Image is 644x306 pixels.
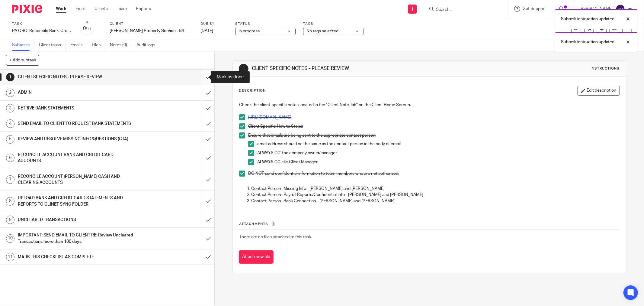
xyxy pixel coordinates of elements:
[18,73,137,82] h1: CLIENT SPECIFIC NOTES - PLEASE REVIEW
[239,222,268,226] span: Attachments
[6,197,14,206] div: 8
[235,21,296,26] label: Status
[6,253,14,261] div: 11
[18,215,137,224] h1: UNCLEARED TRANSACTIONS
[239,250,274,264] button: Attach new file
[136,6,151,12] a: Reports
[6,119,14,128] div: 4
[12,39,34,51] a: Subtasks
[110,21,193,26] label: Client
[257,150,620,156] p: ALWAYS CC' the company owner/manager
[18,252,137,262] h1: MARK THIS CHECKLIST AS COMPLETE
[110,28,176,34] p: [PERSON_NAME] Property Services Inc.
[578,86,620,96] button: Edit description
[18,88,137,97] h1: ADMIN
[239,29,260,33] span: In progress
[6,89,14,97] div: 2
[6,135,14,144] div: 5
[6,154,14,162] div: 6
[6,55,39,65] button: + Add subtask
[95,6,108,12] a: Clients
[18,119,137,128] h1: SEND EMAIL TO CLIENT TO REQUEST BANK STATEMENTS
[6,175,14,184] div: 7
[12,5,42,13] img: Pixie
[92,39,105,51] a: Files
[75,6,85,12] a: Email
[56,6,66,12] a: Work
[136,39,160,51] a: Audit logs
[12,28,72,34] div: PA QBO: Reconcile Bank, Credit Card and Clearing
[591,66,620,71] div: Instructions
[70,39,87,51] a: Emails
[252,65,442,72] h1: CLIENT SPECIFIC NOTES - PLEASE REVIEW
[18,194,137,209] h1: UPLOAD BANK AND CREDIT CARD STATEMENTS AND REPORTS TO CLINET SYNC FOLDER
[257,159,620,165] p: ALWAYS CC File Client Manager
[18,104,137,113] h1: RETRIVE BANK STATEMENTS
[18,231,137,246] h1: IMPORTANT: SEND EMAIL TO CLIENT RE: Review Uncleared Transactions more than 180 days
[200,29,213,33] span: [DATE]
[39,39,66,51] a: Client tasks
[6,104,14,112] div: 3
[18,172,137,187] h1: RECONCILE ACCOUNT [PERSON_NAME] CASH AND CLEARING ACCOUNTS
[251,186,620,192] p: Contact Person- Missing Info - [PERSON_NAME] and [PERSON_NAME]
[6,73,14,81] div: 1
[239,235,312,239] span: There are no files attached to this task.
[117,6,127,12] a: Team
[200,21,228,26] label: Due by
[306,29,338,33] span: No tags selected
[248,132,620,138] p: Ensure that emails are being sent to the appropriate contact person.
[616,4,625,14] img: svg%3E
[248,115,291,119] a: [URL][DOMAIN_NAME]
[6,216,14,224] div: 9
[110,39,132,51] a: Notes (0)
[18,135,137,144] h1: REVIEW AND RESOLVE MISSING INFO/QUESTIONS (CTA)
[239,102,620,108] p: Check the client-specific notes located in the "Client Note Tab" on the Client Home Screen.
[257,141,620,147] p: email address should be the same as the contact person in the body of email
[251,198,620,204] p: Contact Person- Bank Connection - [PERSON_NAME] and [PERSON_NAME]
[12,21,72,26] label: Task
[303,21,364,26] label: Tags
[18,150,137,166] h1: RECONCILE ACCOUNT BANK AND CREDIT CARD ACCOUNTS
[248,171,620,177] p: DO NOT send confidential information to team members who are not authorized.
[6,234,14,243] div: 10
[561,16,615,22] p: Subtask instruction updated.
[251,192,620,198] p: Contact Person- Payroll Reports/Confidential Info - [PERSON_NAME] and [PERSON_NAME]
[239,64,248,73] div: 1
[86,27,91,31] small: /11
[239,88,266,93] p: Description
[561,39,615,45] p: Subtask instruction updated.
[83,25,91,32] div: 0
[248,123,620,129] p: Client Specific How to Steps:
